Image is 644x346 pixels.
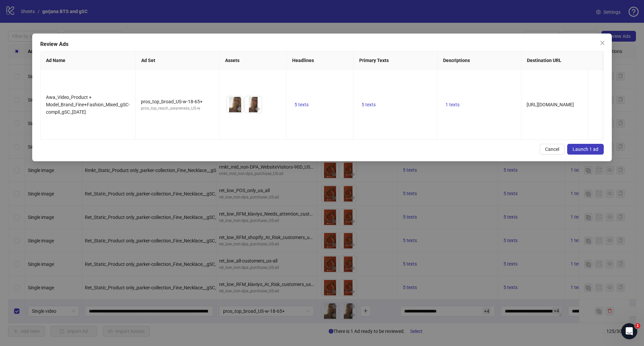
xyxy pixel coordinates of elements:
[522,51,629,70] th: Destination URL
[136,51,220,70] th: Ad Set
[76,39,82,44] img: tab_keywords_by_traffic_grey.svg
[600,40,605,46] span: close
[635,323,640,329] span: 1
[567,144,604,155] button: Launch 1 ad
[292,101,311,109] button: 5 texts
[438,51,522,70] th: Descriptions
[40,40,604,48] div: Review Ads
[46,95,130,115] span: Awa_Video_Product + Model_Brand_Fine+Fashion_Mixed_gSC-compil_gSC_[DATE]
[220,51,287,70] th: Assets
[235,105,244,113] button: Preview
[11,11,16,16] img: logo_orange.svg
[362,102,376,107] span: 5 texts
[35,40,52,44] div: Domaine
[11,17,16,23] img: website_grey.svg
[621,323,637,339] iframe: Intercom live chat
[545,147,559,152] span: Cancel
[294,102,309,107] span: 5 texts
[287,51,354,70] th: Headlines
[597,38,608,48] button: Close
[19,11,33,16] div: v 4.0.24
[255,107,260,111] span: eye
[84,40,103,44] div: Mots-clés
[573,147,598,152] span: Launch 1 ad
[41,51,136,70] th: Ad Name
[445,102,460,107] span: 1 texts
[540,144,565,155] button: Cancel
[354,51,438,70] th: Primary Texts
[27,39,33,44] img: tab_domain_overview_orange.svg
[443,101,462,109] button: 1 texts
[237,107,242,111] span: eye
[141,105,214,112] div: pros_top_reach_awareness_US-w
[359,101,378,109] button: 5 texts
[254,105,262,113] button: Preview
[245,96,262,113] img: Asset 2
[527,102,574,107] span: [URL][DOMAIN_NAME]
[17,17,76,23] div: Domaine: [DOMAIN_NAME]
[227,96,244,113] img: Asset 1
[141,98,214,105] div: pros_top_broad_US-w-18-65+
